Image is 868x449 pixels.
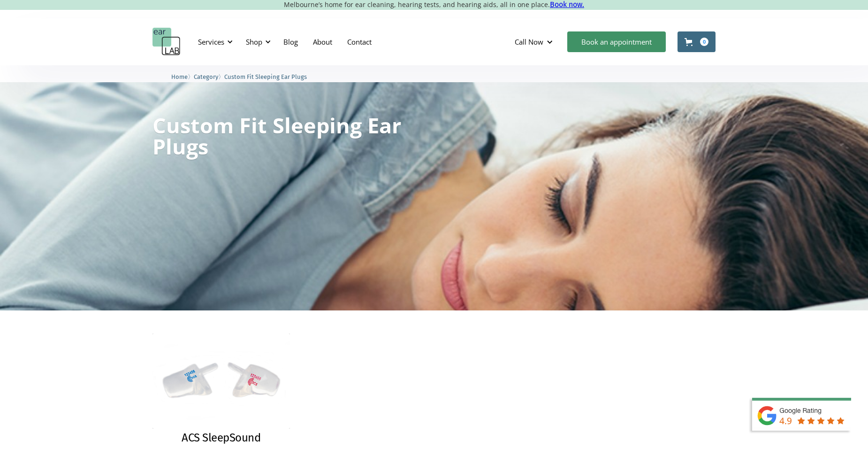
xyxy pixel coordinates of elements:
[194,73,218,80] span: Category
[246,37,262,46] div: Shop
[700,38,708,46] div: 0
[198,37,224,46] div: Services
[152,333,290,429] img: ACS SleepSound
[515,37,543,46] div: Call Now
[152,115,402,157] h1: Custom Fit Sleeping Ear Plugs
[194,72,224,82] li: 〉
[224,73,307,80] span: Custom Fit Sleeping Ear Plugs
[340,28,379,55] a: Contact
[567,31,666,52] a: Book an appointment
[182,431,260,445] h2: ACS SleepSound
[171,72,194,82] li: 〉
[171,73,188,80] span: Home
[678,31,716,52] a: Open cart
[276,28,305,55] a: Blog
[305,28,340,55] a: About
[224,72,307,81] a: Custom Fit Sleeping Ear Plugs
[194,72,218,81] a: Category
[171,72,188,81] a: Home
